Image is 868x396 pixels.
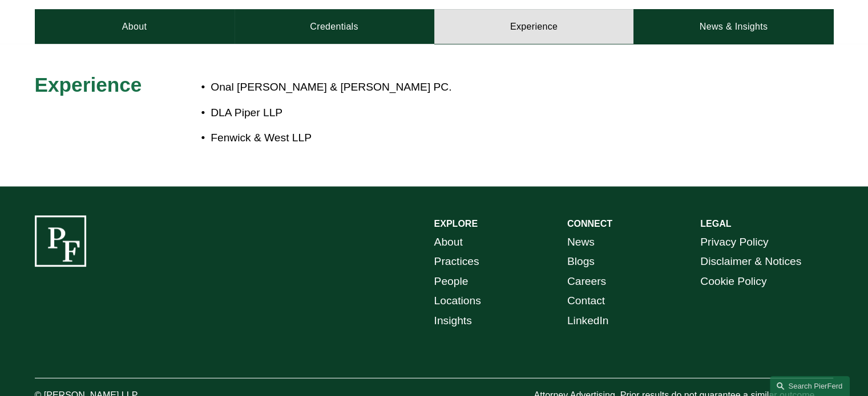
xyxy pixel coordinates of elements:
a: About [434,232,463,252]
a: Search this site [770,376,850,396]
a: Locations [434,291,481,311]
strong: LEGAL [700,219,731,228]
a: Blogs [567,252,595,272]
a: Credentials [235,9,434,43]
a: About [35,9,235,43]
strong: EXPLORE [434,219,478,228]
a: LinkedIn [567,311,609,331]
a: Experience [434,9,634,43]
a: Careers [567,272,606,292]
a: Disclaimer & Notices [700,252,801,272]
a: People [434,272,469,292]
a: Cookie Policy [700,272,766,292]
a: News [567,232,595,252]
span: Experience [35,74,142,96]
p: Onal [PERSON_NAME] & [PERSON_NAME] PC. [211,77,733,97]
a: News & Insights [633,9,833,43]
a: Privacy Policy [700,232,768,252]
strong: CONNECT [567,219,612,228]
p: DLA Piper LLP [211,103,733,123]
a: Practices [434,252,479,272]
a: Insights [434,311,472,331]
p: Fenwick & West LLP [211,128,733,148]
a: Contact [567,291,605,311]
